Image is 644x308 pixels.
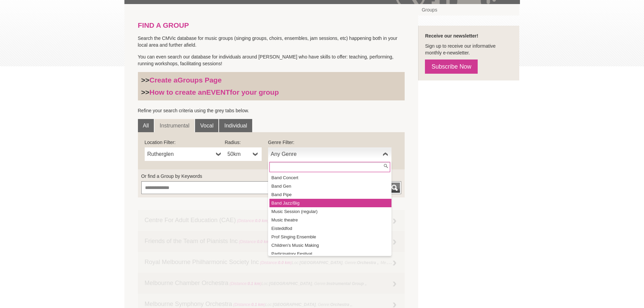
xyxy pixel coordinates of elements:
span: Loc: , Genre: , [238,238,431,244]
li: Band Gen [269,182,391,190]
strong: 0.1 km [251,302,264,307]
a: Create aGroups Page [149,76,222,84]
li: Band Concert [269,173,391,182]
label: Genre Filter: [268,139,391,146]
a: Melbourne Chamber Orchestra (Distance:0.1 km)Loc:[GEOGRAPHIC_DATA], Genre:Instrumental Group ,, [138,273,405,294]
li: Music Session (regular) [269,207,391,216]
span: Loc: , Genre: , Members: [236,218,374,223]
a: Royal Melbourne Philharmonic Society Inc (Distance:0.0 km)Loc:[GEOGRAPHIC_DATA], Genre:Orchestra ... [138,252,405,273]
p: Sign up to receive our informative monthly e-newsletter. [425,43,512,56]
span: (Distance: ) [230,281,262,286]
span: 50km [228,150,250,158]
a: Vocal [195,119,218,133]
a: Groups [418,4,519,16]
strong: 160 [398,260,405,265]
label: Location Filter: [145,139,225,146]
a: Instrumental [154,119,194,133]
a: All [138,119,154,133]
span: Loc: , Genre: , Members: [259,259,405,265]
li: Children's Music Making [269,241,391,250]
label: Or find a Group by Keywords [141,173,402,180]
span: Any Genre [271,150,380,158]
strong: Orchestra , [330,302,352,307]
span: (Distance: ) [260,260,292,265]
a: Individual [219,119,252,133]
p: You can even search our database for individuals around [PERSON_NAME] who have skills to offer: t... [138,53,405,67]
strong: Orchestra , [357,260,378,265]
a: Rutherglen [145,147,225,161]
span: Loc: , Genre: , [232,302,353,307]
strong: Receive our newsletter! [425,33,478,39]
li: Participatory Festival [269,250,391,258]
strong: 0.1 km [247,281,260,286]
a: Centre For Adult Education (CAE) (Distance:0.0 km)Loc:Melbouren, Genre:Singing Group ,, Members:V... [138,210,405,231]
a: How to create anEVENTfor your group [149,88,279,96]
span: Loc: , Genre: , [229,281,367,286]
strong: EVENT [206,88,230,96]
li: Prof Singing Ensemble [269,233,391,241]
li: Band Jazz/Big [269,199,391,207]
p: Refine your search criteria using the grey tabs below. [138,107,405,114]
strong: [GEOGRAPHIC_DATA] [273,302,316,307]
h3: >> [141,76,402,85]
li: Eisteddfod [269,224,391,233]
p: Search the CMVic database for music groups (singing groups, choirs, ensembles, jam sessions, etc)... [138,35,405,48]
strong: 0.0 km [255,218,267,223]
li: Music theatre [269,216,391,224]
span: (Distance: ) [237,218,269,223]
a: Friends of the Team of Pianists Inc (Distance:0.0 km)Loc:Various suburbs across [GEOGRAPHIC_DATA]... [138,231,405,252]
strong: Groups Page [177,76,222,84]
strong: [GEOGRAPHIC_DATA] [269,281,312,286]
span: Rutherglen [147,150,213,158]
h3: >> [141,88,402,97]
strong: [GEOGRAPHIC_DATA] [300,260,342,265]
strong: 0.0 km [278,260,291,265]
li: Band Pipe [269,190,391,199]
strong: 0.0 km [257,239,269,244]
a: Subscribe Now [425,60,478,74]
label: Radius: [225,139,262,146]
strong: Instrumental Group , [327,281,366,286]
span: (Distance: ) [239,239,271,244]
span: (Distance: ) [233,302,265,307]
a: Any Genre [268,147,391,161]
a: 50km [225,147,262,161]
strong: FIND A GROUP [138,21,189,29]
